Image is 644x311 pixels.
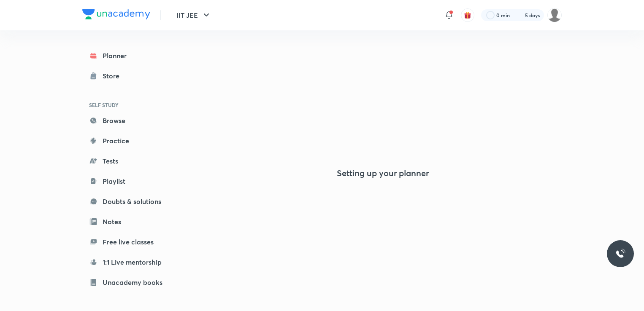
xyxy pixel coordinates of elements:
[82,9,150,19] img: Company Logo
[82,112,180,129] a: Browse
[464,11,471,19] img: avatar
[171,7,216,24] button: IIT JEE
[547,8,562,22] img: Sai Rakshith
[82,274,180,291] a: Unacademy books
[82,193,180,210] a: Doubts & solutions
[103,71,124,81] div: Store
[82,132,180,149] a: Practice
[82,9,150,21] a: Company Logo
[461,8,474,22] button: avatar
[82,213,180,230] a: Notes
[82,47,180,64] a: Planner
[82,67,180,84] a: Store
[82,173,180,190] a: Playlist
[82,98,180,112] h6: SELF STUDY
[515,11,523,19] img: streak
[82,254,180,271] a: 1:1 Live mentorship
[615,249,625,259] img: ttu
[82,233,180,250] a: Free live classes
[337,168,429,178] h4: Setting up your planner
[82,153,180,169] a: Tests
